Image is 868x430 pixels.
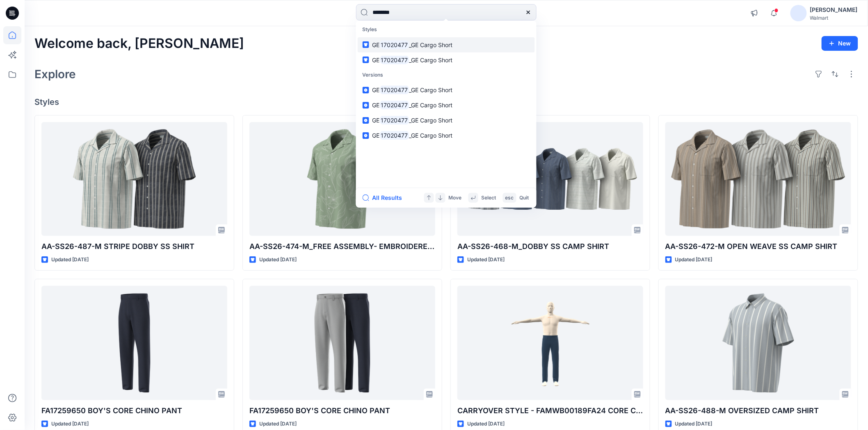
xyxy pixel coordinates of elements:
span: GE [372,132,380,139]
mark: 17020477 [380,100,409,110]
a: AA-SS26-472-M OPEN WEAVE SS CAMP SHIRT [665,122,851,236]
a: GE17020477_GE Cargo Short [358,52,535,68]
img: avatar [790,5,807,21]
p: AA-SS26-488-M OVERSIZED CAMP SHIRT [665,405,851,416]
p: FA17259650 BOY'S CORE CHINO PANT [249,405,435,416]
p: AA-SS26-487-M STRIPE DOBBY SS SHIRT [41,241,227,252]
a: AA-SS26-488-M OVERSIZED CAMP SHIRT [665,286,851,400]
span: _GE Cargo Short [409,41,452,48]
div: [PERSON_NAME] [810,5,858,15]
p: Select [482,194,496,202]
a: GE17020477_GE Cargo Short [358,97,535,113]
p: CARRYOVER STYLE - FAMWB00189FA24 CORE CHINO PANT [457,405,643,416]
button: New [822,36,858,51]
a: GE17020477_GE Cargo Short [358,82,535,97]
span: _GE Cargo Short [409,132,452,139]
p: esc [505,194,514,202]
p: Updated [DATE] [675,256,713,264]
mark: 17020477 [380,40,409,50]
p: Quit [520,194,529,202]
span: GE [372,86,380,93]
p: Updated [DATE] [467,420,505,428]
mark: 17020477 [380,55,409,65]
p: Move [449,194,462,202]
span: GE [372,57,380,63]
mark: 17020477 [380,115,409,125]
a: AA-SS26-474-M_FREE ASSEMBLY- EMBROIDERED CAMP SHIRT [249,122,435,236]
p: FA17259650 BOY'S CORE CHINO PANT [41,405,227,416]
a: CARRYOVER STYLE - FAMWB00189FA24 CORE CHINO PANT [457,286,643,400]
span: _GE Cargo Short [409,102,452,109]
h2: Welcome back, [PERSON_NAME] [34,36,244,51]
a: FA17259650 BOY'S CORE CHINO PANT [249,286,435,400]
p: AA-SS26-472-M OPEN WEAVE SS CAMP SHIRT [665,241,851,252]
p: Versions [358,68,535,83]
span: _GE Cargo Short [409,86,452,93]
p: Updated [DATE] [675,420,713,428]
button: All Results [363,193,408,203]
p: AA-SS26-474-M_FREE ASSEMBLY- EMBROIDERED CAMP SHIRT [249,241,435,252]
p: Styles [358,22,535,37]
p: Updated [DATE] [259,420,297,428]
a: GE17020477_GE Cargo Short [358,128,535,143]
p: Updated [DATE] [51,256,89,264]
span: _GE Cargo Short [409,57,452,63]
mark: 17020477 [380,85,409,95]
span: GE [372,117,380,124]
a: AA-SS26-468-M_DOBBY SS CAMP SHIRT [457,122,643,236]
a: GE17020477_GE Cargo Short [358,113,535,128]
span: GE [372,41,380,48]
p: AA-SS26-468-M_DOBBY SS CAMP SHIRT [457,241,643,252]
h4: Styles [34,97,858,107]
p: Updated [DATE] [259,256,297,264]
p: Updated [DATE] [467,256,505,264]
div: Walmart [810,15,858,21]
mark: 17020477 [380,131,409,140]
a: GE17020477_GE Cargo Short [358,37,535,52]
p: Updated [DATE] [51,420,89,428]
span: GE [372,102,380,109]
span: _GE Cargo Short [409,117,452,124]
a: FA17259650 BOY'S CORE CHINO PANT [41,286,227,400]
a: AA-SS26-487-M STRIPE DOBBY SS SHIRT [41,122,227,236]
h2: Explore [34,68,76,81]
